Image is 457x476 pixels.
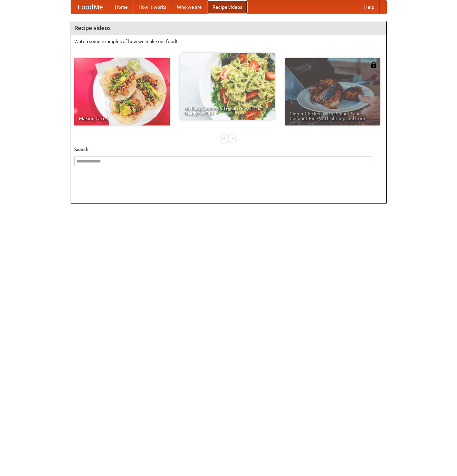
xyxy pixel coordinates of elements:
a: Recipe videos [207,0,247,14]
span: Making Tacos [79,116,165,121]
a: An Easy, Summery Tomato Pasta That's Ready for Fall [180,53,275,120]
a: Help [359,0,380,14]
a: Who we are [172,0,207,14]
div: » [229,134,235,143]
img: 483408.png [370,62,377,68]
div: « [222,134,228,143]
a: FoodMe [71,0,110,14]
p: Watch some examples of how we make our food! [74,38,383,45]
a: Home [110,0,133,14]
a: Making Tacos [74,58,170,125]
h4: Recipe videos [71,21,386,35]
h5: Search [74,146,383,153]
span: An Easy, Summery Tomato Pasta That's Ready for Fall [184,106,270,115]
a: How it works [133,0,172,14]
